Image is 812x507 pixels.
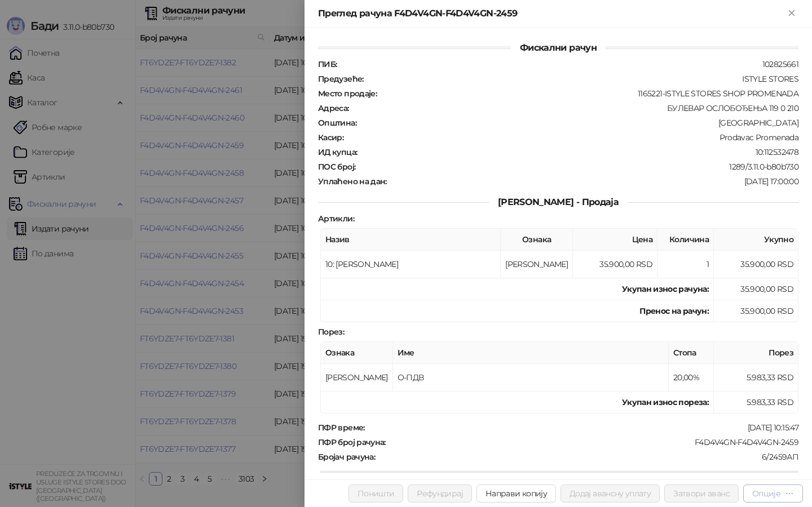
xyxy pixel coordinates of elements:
strong: Уплаћено на дан : [318,176,387,186]
div: 6/2459АП [376,452,800,462]
button: Направи копију [476,484,556,502]
td: 10: [PERSON_NAME] [321,251,501,278]
td: 20,00% [669,364,714,392]
button: Рефундирај [408,484,472,502]
td: 35.900,00 RSD [714,278,798,300]
strong: Адреса : [318,103,349,113]
strong: ПОС број : [318,162,355,172]
strong: ПФР време : [318,422,365,433]
td: 35.900,00 RSD [714,300,798,322]
strong: ПИБ : [318,59,337,69]
div: 102825661 [338,59,800,69]
button: Поништи [348,484,404,502]
span: [PERSON_NAME] - Продаја [489,197,628,207]
td: [PERSON_NAME] [501,251,573,278]
td: [PERSON_NAME] [321,364,393,392]
th: Порез [714,342,798,364]
th: Укупно [714,229,798,251]
div: Опције [752,488,780,499]
th: Цена [573,229,657,251]
td: 35.900,00 RSD [573,251,657,278]
div: [GEOGRAPHIC_DATA] [358,118,800,128]
div: F4D4V4GN-F4D4V4GN-2459 [387,437,800,447]
td: 1 [657,251,714,278]
div: 1165221-ISTYLE STORES SHOP PROMENADA [378,88,800,99]
div: БУЛЕВАР ОСЛОБОЂЕЊА 119 0 210 [350,103,800,113]
strong: ИД купца : [318,147,357,157]
strong: Укупан износ рачуна : [622,284,709,294]
div: [DATE] 10:15:47 [366,422,800,433]
strong: Пренос на рачун : [639,306,709,316]
div: 10:112532478 [358,147,800,157]
th: Стопа [669,342,714,364]
button: Затвори аванс [664,484,739,502]
strong: Касир : [318,132,343,143]
button: Додај авансну уплату [561,484,660,502]
strong: Место продаје : [318,88,377,99]
strong: Бројач рачуна : [318,452,375,462]
strong: Порез : [318,327,344,337]
th: Количина [657,229,714,251]
td: О-ПДВ [393,364,669,392]
div: Prodavac Promenada [345,132,800,143]
button: Опције [743,484,803,502]
button: Close [785,7,798,20]
th: Име [393,342,669,364]
td: 5.983,33 RSD [714,364,798,392]
td: 5.983,33 RSD [714,392,798,413]
strong: Артикли : [318,214,354,224]
div: Преглед рачуна F4D4V4GN-F4D4V4GN-2459 [318,7,785,20]
span: Направи копију [486,488,547,499]
strong: Предузеће : [318,74,364,84]
th: Ознака [501,229,573,251]
th: Ознака [321,342,393,364]
div: [DATE] 17:00:00 [388,176,800,186]
strong: Општина : [318,118,356,128]
span: Фискални рачун [511,42,606,53]
th: Назив [321,229,501,251]
td: 35.900,00 RSD [714,251,798,278]
strong: Укупан износ пореза: [622,397,709,407]
div: 1289/3.11.0-b80b730 [356,162,800,172]
strong: ПФР број рачуна : [318,437,386,447]
div: ISTYLE STORES [365,74,800,84]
